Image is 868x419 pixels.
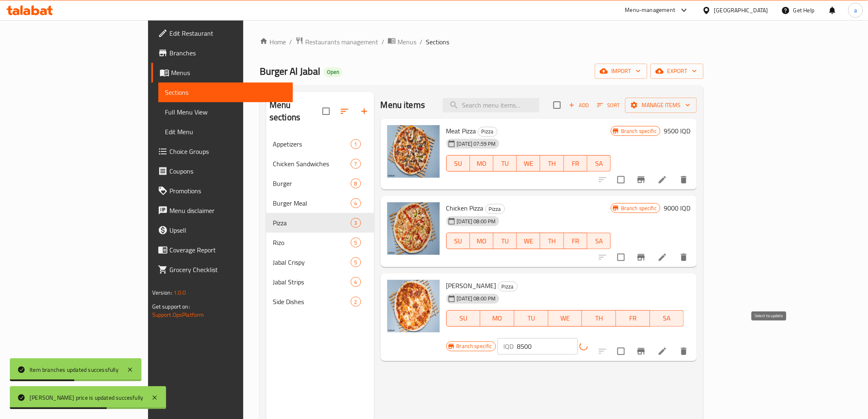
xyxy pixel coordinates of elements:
span: TU [497,235,514,247]
button: WE [548,310,582,327]
a: Coverage Report [151,240,293,260]
span: SA [653,312,681,324]
div: Jabal Crispy5 [266,252,374,272]
div: items [351,159,361,169]
button: FR [564,233,587,249]
button: export [651,64,704,79]
span: [DATE] 07:59 PM [454,140,499,148]
div: items [351,218,361,228]
a: Coupons [151,161,293,181]
input: search [443,98,539,112]
button: TH [582,310,616,327]
a: Menu disclaimer [151,201,293,220]
span: WE [552,312,579,324]
span: Restaurants management [305,37,378,47]
span: Burger [273,179,350,188]
span: Appetizers [273,139,350,149]
div: items [351,179,361,188]
button: FR [616,310,650,327]
span: [DATE] 08:00 PM [454,218,499,225]
span: Menus [171,68,286,78]
span: 4 [351,199,361,207]
span: Select section [548,96,566,114]
span: FR [567,158,584,169]
span: Chicken Pizza [446,202,484,214]
span: Add item [566,99,592,112]
a: Support.OpsPlatform [152,309,204,320]
div: Pizza [498,282,518,291]
span: Coupons [169,166,286,176]
span: Manage items [632,100,690,110]
span: Burger Meal [273,198,350,208]
button: import [595,64,647,79]
span: 4 [351,278,361,286]
div: Burger Meal4 [266,193,374,213]
div: Side Dishes2 [266,292,374,311]
a: Edit Menu [158,122,293,142]
button: Sort [595,99,622,112]
a: Full Menu View [158,102,293,122]
a: Menus [388,37,416,47]
span: Jabal Crispy [273,257,350,267]
button: MO [480,310,514,327]
a: Edit Restaurant [151,23,293,43]
h6: 9500 IQD [664,125,690,137]
a: Restaurants management [295,37,378,47]
span: SU [450,158,467,169]
span: FR [567,235,584,247]
span: import [601,66,641,76]
span: MO [473,235,490,247]
div: Menu-management [625,5,676,15]
a: Branches [151,43,293,63]
button: Branch-specific-item [631,247,651,267]
span: 7 [351,160,361,168]
span: Sort [597,101,620,110]
button: Branch-specific-item [631,341,651,361]
div: Rizo5 [266,233,374,252]
div: [GEOGRAPHIC_DATA] [714,6,768,15]
span: FR [619,312,647,324]
a: Grocery Checklist [151,260,293,279]
span: Branch specific [453,342,496,350]
div: Appetizers1 [266,134,374,154]
button: Add section [354,101,374,121]
h6: 9000 IQD [664,202,690,214]
nav: Menu sections [266,131,374,315]
span: Edit Menu [165,127,286,137]
button: WE [517,155,540,172]
span: Pizza [273,218,350,228]
span: Jabal Strips [273,277,350,287]
span: WE [520,235,537,247]
div: Jabal Strips4 [266,272,374,292]
span: Version: [152,287,172,298]
a: Edit menu item [658,346,667,356]
span: Branches [169,48,286,58]
span: [DATE] 08:00 PM [454,295,499,302]
div: items [351,277,361,287]
div: items [351,139,361,149]
button: SA [587,233,611,249]
button: delete [674,247,694,267]
span: SA [591,158,608,169]
span: MO [484,312,511,324]
div: Burger8 [266,174,374,193]
a: Sections [158,82,293,102]
button: TU [493,233,517,249]
button: delete [674,170,694,190]
div: Pizza3 [266,213,374,233]
div: Item branches updated successfully [30,365,119,374]
div: Open [324,67,343,77]
span: Pizza [498,282,517,291]
span: Upsell [169,225,286,235]
button: Branch-specific-item [631,170,651,190]
span: Meat Pizza [446,125,476,137]
span: [PERSON_NAME] [446,279,496,292]
span: 3 [351,219,361,227]
span: Get support on: [152,301,190,312]
button: WE [517,233,540,249]
span: 8 [351,180,361,188]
